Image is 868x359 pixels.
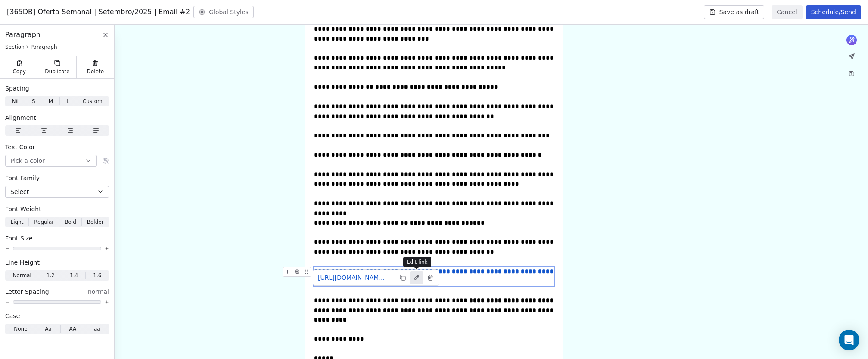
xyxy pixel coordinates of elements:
span: Nil [12,97,19,105]
span: Copy [12,68,26,75]
span: AA [69,325,76,333]
span: Paragraph [5,30,40,40]
span: Font Weight [5,205,41,213]
span: Regular [34,218,54,226]
span: 1.2 [47,272,55,279]
span: [365DB] Oferta Semanal | Setembro/2025 | Email #2 [7,7,190,17]
span: Alignment [5,113,36,122]
span: Section [5,44,25,50]
span: S [32,97,35,105]
button: Cancel [772,5,802,19]
span: aa [94,325,100,333]
span: Aa [45,325,52,333]
a: [URL][DOMAIN_NAME][PERSON_NAME] [314,272,392,284]
button: Schedule/Send [806,5,861,19]
span: Custom [83,97,103,105]
span: 1.6 [93,272,101,279]
button: Save as draft [704,5,765,19]
span: Bold [65,218,76,226]
span: Letter Spacing [5,287,49,296]
span: Bolder [87,218,104,226]
span: Delete [87,68,104,75]
span: Normal [12,272,31,279]
span: normal [88,287,109,296]
span: Line Height [5,258,40,267]
button: Pick a color [5,155,97,167]
span: Font Size [5,234,33,243]
span: Edit link [407,259,428,265]
span: Select [10,187,29,196]
span: None [14,325,27,333]
span: 1.4 [70,272,78,279]
div: Open Intercom Messenger [839,330,859,350]
span: Font Family [5,174,40,182]
span: L [66,97,69,105]
span: Light [10,218,23,226]
span: Paragraph [31,44,57,50]
button: Global Styles [193,6,254,18]
span: Case [5,312,20,320]
span: Duplicate [45,68,69,75]
span: Spacing [5,84,29,93]
span: Text Color [5,143,35,151]
span: M [49,97,53,105]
